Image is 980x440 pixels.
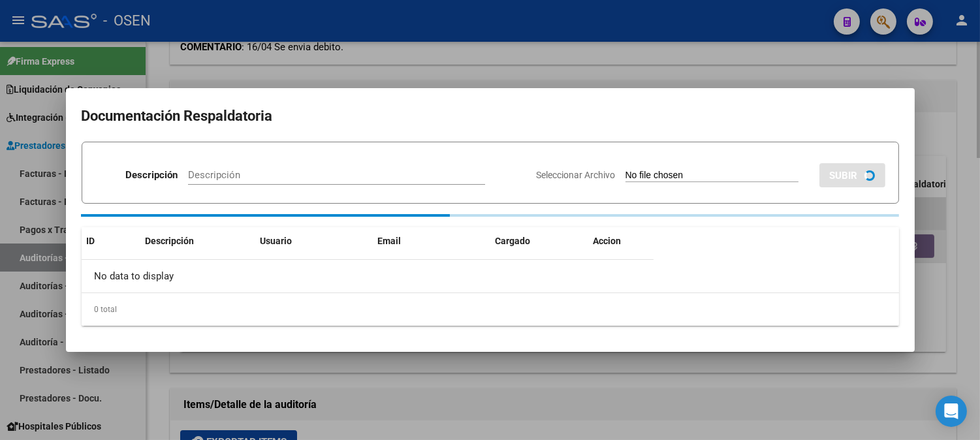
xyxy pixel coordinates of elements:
div: Open Intercom Messenger [936,396,967,427]
p: Descripción [125,168,178,183]
datatable-header-cell: Cargado [490,227,588,255]
datatable-header-cell: Email [373,227,490,255]
div: No data to display [82,260,654,292]
span: Seleccionar Archivo [537,170,616,180]
datatable-header-cell: Accion [588,227,654,255]
div: 0 total [82,293,899,326]
button: SUBIR [819,163,885,187]
span: Cargado [496,236,531,246]
span: Accion [593,236,622,246]
datatable-header-cell: Usuario [255,227,373,255]
h2: Documentación Respaldatoria [82,104,899,129]
span: Usuario [261,236,292,246]
span: ID [87,236,95,246]
span: Email [378,236,402,246]
span: SUBIR [830,170,858,181]
datatable-header-cell: ID [82,227,140,255]
span: Descripción [146,236,195,246]
datatable-header-cell: Descripción [140,227,255,255]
